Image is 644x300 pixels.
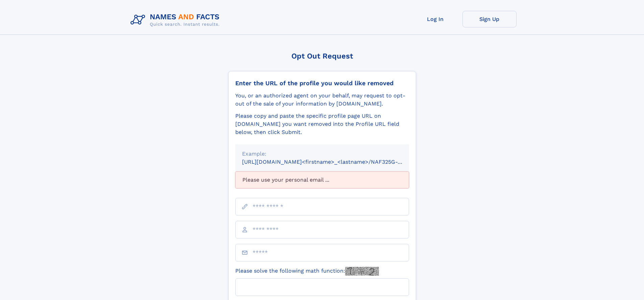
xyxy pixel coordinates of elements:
div: Enter the URL of the profile you would like removed [235,79,409,87]
div: Please use your personal email ... [235,171,409,188]
small: [URL][DOMAIN_NAME]<firstname>_<lastname>/NAF325G-xxxxxxxx [242,159,422,165]
label: Please solve the following math function: [235,267,379,276]
a: Log In [408,11,462,27]
a: Sign Up [462,11,517,27]
img: Logo Names and Facts [128,11,225,29]
div: Opt Out Request [228,52,416,60]
div: Example: [242,150,402,158]
div: Please copy and paste the specific profile page URL on [DOMAIN_NAME] you want removed into the Pr... [235,112,409,136]
div: You, or an authorized agent on your behalf, may request to opt-out of the sale of your informatio... [235,92,409,108]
